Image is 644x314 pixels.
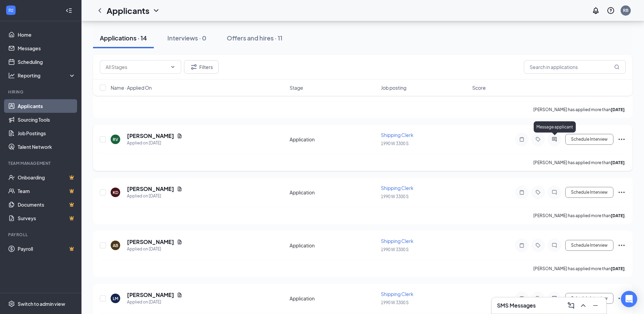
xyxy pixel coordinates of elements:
span: Score [472,84,486,91]
p: [PERSON_NAME] has applied more than . [533,266,626,272]
h5: [PERSON_NAME] [127,291,174,299]
span: 1990 W 3300 S [381,194,409,199]
div: Hiring [8,89,74,95]
a: Sourcing Tools [18,113,76,126]
svg: Document [177,239,182,245]
a: PayrollCrown [18,242,76,256]
h1: Applicants [107,5,149,16]
svg: Minimize [591,301,600,310]
b: [DATE] [611,107,625,112]
svg: ComposeMessage [567,301,575,310]
svg: Tag [534,137,542,142]
b: [DATE] [611,213,625,218]
a: Home [18,28,76,41]
div: Offers and hires · 11 [227,34,282,42]
p: [PERSON_NAME] has applied more than . [533,213,626,219]
svg: Analysis [8,72,15,79]
svg: ActiveChat [550,137,558,142]
a: OnboardingCrown [18,171,76,184]
svg: Ellipses [618,294,626,302]
svg: ActiveChat [550,296,558,301]
span: 1990 W 3300 S [381,247,409,252]
svg: ChevronDown [152,6,160,15]
h5: [PERSON_NAME] [127,185,174,193]
span: 1990 W 3300 S [381,300,409,305]
svg: Filter [190,63,198,71]
svg: ChevronLeft [96,6,104,15]
div: RV [113,137,118,142]
a: TeamCrown [18,184,76,198]
a: Job Postings [18,126,76,140]
svg: Document [177,186,182,192]
svg: Ellipses [618,188,626,196]
svg: Notifications [592,6,600,15]
div: Applied on [DATE] [127,140,182,146]
button: Schedule Interview [565,134,613,145]
svg: ChevronUp [579,301,587,310]
div: Applications · 14 [100,34,147,42]
a: Talent Network [18,140,76,154]
div: Applied on [DATE] [127,193,182,199]
p: [PERSON_NAME] has applied more than . [533,160,626,165]
svg: Ellipses [618,135,626,143]
svg: Document [177,292,182,298]
b: [DATE] [611,160,625,165]
div: Switch to admin view [18,300,65,307]
svg: QuestionInfo [607,6,615,15]
div: RB [623,7,628,13]
a: Scheduling [18,55,76,69]
div: Application [290,189,377,196]
h5: [PERSON_NAME] [127,132,174,140]
svg: ChatInactive [550,190,558,195]
div: Application [290,136,377,143]
button: Schedule Interview [565,293,613,304]
div: Application [290,295,377,302]
button: Filter Filters [184,60,219,74]
span: Stage [290,84,303,91]
a: DocumentsCrown [18,198,76,211]
div: Payroll [8,232,74,238]
div: Applied on [DATE] [127,299,182,306]
svg: ChatInactive [550,243,558,248]
svg: Note [518,243,526,248]
span: Name · Applied On [111,84,152,91]
svg: Tag [534,296,542,301]
b: [DATE] [611,266,625,271]
button: Minimize [590,300,601,311]
button: ComposeMessage [566,300,576,311]
div: Message applicant [534,121,576,133]
input: Search in applications [524,60,626,74]
svg: Document [177,133,182,139]
div: AB [113,243,118,248]
svg: MagnifyingGlass [614,64,620,70]
span: Job posting [381,84,406,91]
svg: Note [518,296,526,301]
a: Messages [18,41,76,55]
h3: SMS Messages [497,302,536,309]
svg: Settings [8,300,15,307]
div: Application [290,242,377,249]
div: Reporting [18,72,76,79]
svg: Note [518,190,526,195]
span: Shipping Clerk [381,185,413,191]
button: Schedule Interview [565,240,613,251]
a: Applicants [18,99,76,113]
button: ChevronUp [578,300,589,311]
svg: Tag [534,243,542,248]
button: Schedule Interview [565,187,613,198]
span: Shipping Clerk [381,132,413,138]
span: Shipping Clerk [381,291,413,297]
div: Applied on [DATE] [127,246,182,252]
div: LM [113,296,118,301]
div: KD [113,190,118,195]
h5: [PERSON_NAME] [127,238,174,246]
svg: Collapse [66,7,72,14]
div: Team Management [8,160,74,166]
div: Open Intercom Messenger [621,291,637,307]
svg: Note [518,137,526,142]
input: All Stages [106,63,167,71]
div: Interviews · 0 [167,34,206,42]
svg: Ellipses [618,241,626,249]
svg: WorkstreamLogo [7,7,14,14]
